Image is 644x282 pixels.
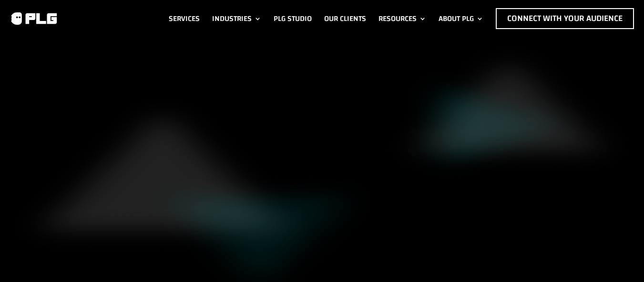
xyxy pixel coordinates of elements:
[439,8,483,29] a: About PLG
[212,8,261,29] a: Industries
[169,8,200,29] a: Services
[274,8,312,29] a: PLG Studio
[324,8,366,29] a: Our Clients
[496,8,634,29] a: Connect with Your Audience
[378,8,426,29] a: Resources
